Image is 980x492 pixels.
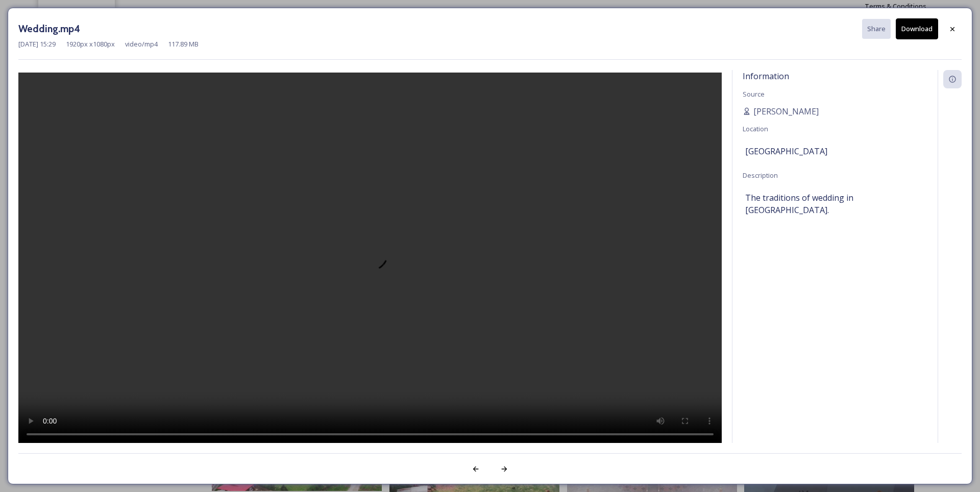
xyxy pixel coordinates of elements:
[743,89,765,99] span: Source
[743,171,778,180] span: Description
[862,19,891,39] button: Share
[18,21,80,36] h3: Wedding.mp4
[168,39,199,49] span: 117.89 MB
[66,39,115,49] span: 1920 px x 1080 px
[745,145,827,157] span: [GEOGRAPHIC_DATA]
[125,39,158,49] span: video/mp4
[753,105,819,118] span: [PERSON_NAME]
[18,39,56,49] span: [DATE] 15:29
[743,124,768,133] span: Location
[896,18,938,39] button: Download
[743,71,789,82] span: Information
[745,192,925,216] span: The traditions of wedding in [GEOGRAPHIC_DATA].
